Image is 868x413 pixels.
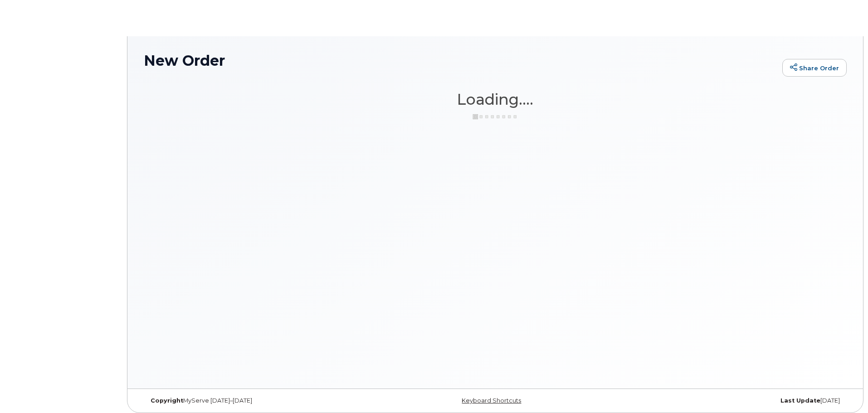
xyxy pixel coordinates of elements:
a: Share Order [782,59,847,77]
div: MyServe [DATE]–[DATE] [144,397,378,404]
strong: Last Update [780,397,820,404]
h1: Loading.... [144,91,847,107]
h1: New Order [144,53,778,68]
a: Keyboard Shortcuts [462,397,521,404]
img: ajax-loader-3a6953c30dc77f0bf724df975f13086db4f4c1262e45940f03d1251963f1bf2e.gif [473,113,518,120]
div: [DATE] [612,397,847,404]
strong: Copyright [151,397,183,404]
